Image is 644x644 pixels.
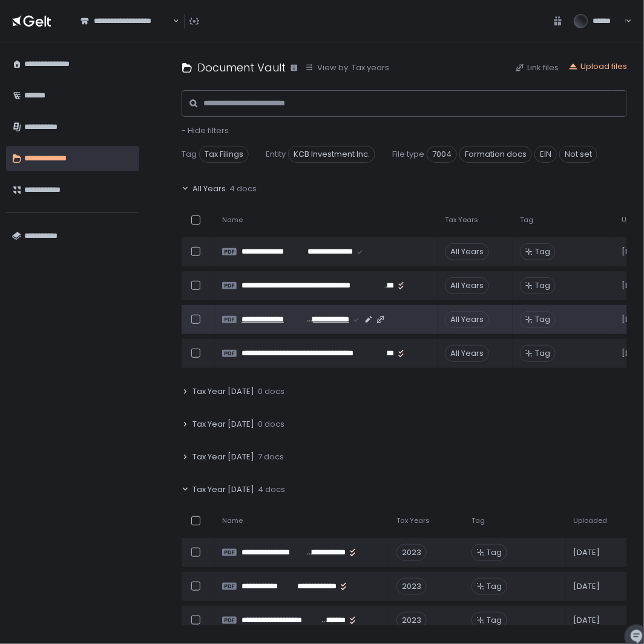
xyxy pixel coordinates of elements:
[445,215,478,225] span: Tax Years
[171,15,172,27] input: Search for option
[487,581,502,592] span: Tag
[471,516,485,525] span: Tag
[396,578,427,595] div: 2023
[515,62,559,73] button: Link files
[427,146,457,163] span: 7004
[445,345,489,362] div: All Years
[192,386,254,397] span: Tax Year [DATE]
[445,311,489,328] div: All Years
[487,547,502,558] span: Tag
[199,146,249,163] span: Tax Filings
[459,146,532,163] span: Formation docs
[573,547,600,558] span: [DATE]
[305,62,389,73] button: View by: Tax years
[222,215,243,225] span: Name
[535,314,550,325] span: Tag
[487,615,502,626] span: Tag
[396,612,427,629] div: 2023
[396,516,430,525] span: Tax Years
[182,125,229,136] button: - Hide filters
[573,615,600,626] span: [DATE]
[197,59,286,76] h1: Document Vault
[192,484,254,495] span: Tax Year [DATE]
[229,183,257,194] span: 4 docs
[445,243,489,260] div: All Years
[258,419,284,430] span: 0 docs
[73,8,179,33] div: Search for option
[445,277,489,294] div: All Years
[258,386,284,397] span: 0 docs
[573,516,607,525] span: Uploaded
[258,484,285,495] span: 4 docs
[192,419,254,430] span: Tax Year [DATE]
[559,146,597,163] span: Not set
[288,146,375,163] span: KCB Investment Inc.
[396,544,427,561] div: 2023
[535,348,550,359] span: Tag
[182,125,229,136] span: - Hide filters
[266,149,286,160] span: Entity
[222,516,243,525] span: Name
[568,61,627,72] button: Upload files
[573,581,600,592] span: [DATE]
[534,146,557,163] span: EIN
[192,452,254,462] span: Tax Year [DATE]
[192,183,226,194] span: All Years
[535,280,550,291] span: Tag
[392,149,424,160] span: File type
[520,215,533,225] span: Tag
[258,452,284,462] span: 7 docs
[182,149,197,160] span: Tag
[535,246,550,257] span: Tag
